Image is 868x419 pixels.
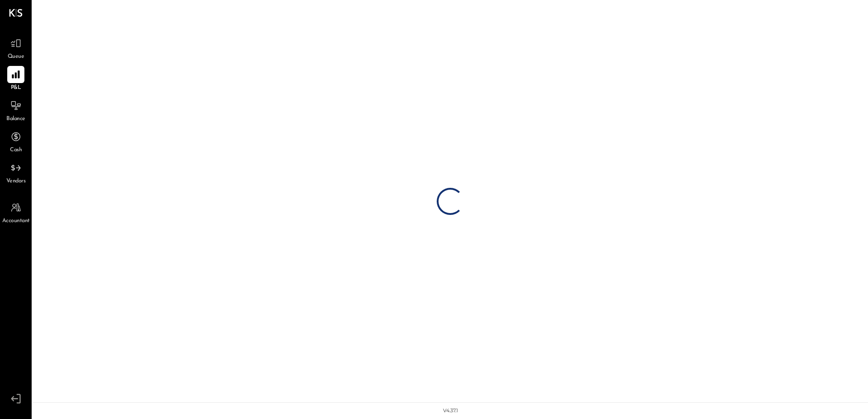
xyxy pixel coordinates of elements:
[443,407,458,414] div: v 4.37.1
[0,199,31,225] a: Accountant
[0,35,31,61] a: Queue
[10,146,22,154] span: Cash
[6,115,25,123] span: Balance
[6,177,26,186] span: Vendors
[0,66,31,92] a: P&L
[0,128,31,154] a: Cash
[0,159,31,186] a: Vendors
[11,84,21,92] span: P&L
[2,217,30,225] span: Accountant
[0,97,31,123] a: Balance
[8,53,24,61] span: Queue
